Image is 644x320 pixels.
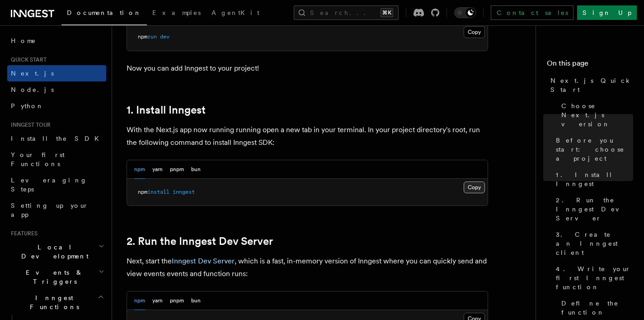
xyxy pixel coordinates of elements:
a: AgentKit [206,3,265,24]
span: Home [11,36,36,45]
span: Features [7,230,38,237]
span: Next.js Quick Start [550,76,633,94]
a: Next.js Quick Start [547,72,633,98]
span: Leveraging Steps [11,177,87,193]
p: With the Next.js app now running running open a new tab in your terminal. In your project directo... [127,124,488,149]
button: bun [191,291,201,310]
span: Quick start [7,56,47,63]
span: Events & Triggers [7,268,99,286]
button: Inngest Functions [7,290,106,315]
span: 2. Run the Inngest Dev Server [556,196,633,223]
span: Define the function [561,299,633,317]
a: 2. Run the Inngest Dev Server [127,235,273,248]
button: bun [191,160,201,179]
a: Setting up your app [7,197,106,223]
span: Documentation [67,9,141,16]
span: 1. Install Inngest [556,170,633,188]
span: npm [138,189,147,195]
span: Local Development [7,243,99,261]
span: Inngest tour [7,121,51,129]
button: npm [134,160,145,179]
span: dev [160,33,169,40]
span: Python [11,102,44,110]
span: Setting up your app [11,202,89,218]
a: 1. Install Inngest [552,167,633,192]
span: Inngest Functions [7,293,98,311]
a: Next.js [7,65,106,81]
a: Sign Up [577,5,637,20]
span: Install the SDK [11,135,104,142]
button: Search...⌘K [294,5,399,20]
span: Before you start: choose a project [556,136,633,163]
span: Your first Functions [11,151,65,167]
a: Examples [147,3,206,24]
a: 3. Create an Inngest client [552,226,633,261]
span: 3. Create an Inngest client [556,230,633,257]
a: Python [7,98,106,114]
span: Node.js [11,86,54,93]
button: npm [134,291,145,310]
span: Examples [152,9,201,16]
a: Before you start: choose a project [552,132,633,167]
button: pnpm [170,160,184,179]
kbd: ⌘K [381,8,393,17]
button: Copy [464,181,485,193]
button: pnpm [170,291,184,310]
a: Choose Next.js version [558,98,633,132]
button: yarn [152,160,163,179]
span: Next.js [11,70,54,77]
span: 4. Write your first Inngest function [556,264,633,291]
a: 4. Write your first Inngest function [552,261,633,295]
span: install [147,189,169,195]
a: Your first Functions [7,147,106,172]
p: Next, start the , which is a fast, in-memory version of Inngest where you can quickly send and vi... [127,255,488,280]
span: npm [138,33,147,40]
a: Documentation [61,3,147,25]
span: Choose Next.js version [561,101,633,129]
a: Home [7,33,106,49]
span: AgentKit [212,9,259,16]
button: Local Development [7,239,106,264]
a: Leveraging Steps [7,172,106,197]
h4: On this page [547,58,633,72]
span: inngest [173,189,195,195]
p: Now you can add Inngest to your project! [127,62,488,75]
a: Install the SDK [7,130,106,147]
button: yarn [152,291,163,310]
a: Contact sales [491,5,573,20]
button: Toggle dark mode [454,7,476,18]
button: Events & Triggers [7,264,106,290]
a: 1. Install Inngest [127,104,206,116]
span: run [147,33,157,40]
a: Node.js [7,81,106,98]
a: Inngest Dev Server [172,257,235,265]
button: Copy [464,26,485,38]
a: 2. Run the Inngest Dev Server [552,192,633,226]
